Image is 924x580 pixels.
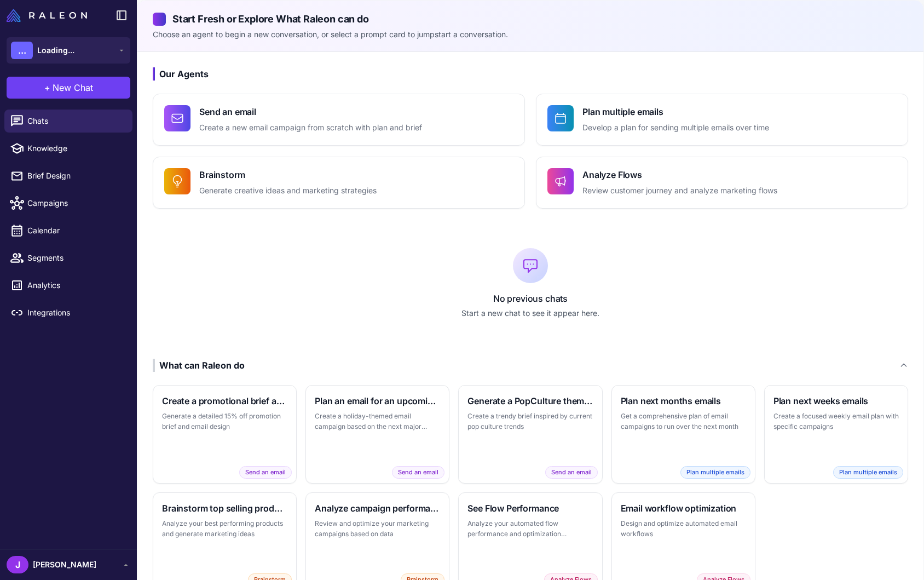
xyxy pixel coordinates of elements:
[315,518,440,539] p: Review and optimize your marketing campaigns based on data
[27,115,124,127] span: Chats
[764,385,908,484] button: Plan next weeks emailsCreate a focused weekly email plan with specific campaignsPlan multiple emails
[467,518,593,539] p: Analyze your automated flow performance and optimization opportunities
[153,307,908,319] p: Start a new chat to see it appear here.
[536,94,908,146] button: Plan multiple emailsDevelop a plan for sending multiple emails over time
[621,394,746,407] h3: Plan next months emails
[392,466,444,479] span: Send an email
[162,411,287,432] p: Generate a detailed 15% off promotion brief and email design
[7,77,130,99] button: +New Chat
[44,81,50,94] span: +
[153,359,245,372] div: What can Raleon do
[153,157,525,209] button: BrainstormGenerate creative ideas and marketing strategies
[4,110,132,133] a: Chats
[582,168,777,181] h4: Analyze Flows
[7,9,91,22] a: Raleon Logo
[621,518,746,539] p: Design and optimize automated email workflows
[4,137,132,160] a: Knowledge
[27,142,124,154] span: Knowledge
[27,225,124,237] span: Calendar
[467,502,593,515] h3: See Flow Performance
[162,502,287,515] h3: Brainstorm top selling products
[199,105,422,118] h4: Send an email
[4,192,132,215] a: Campaigns
[545,466,598,479] span: Send an email
[773,394,899,407] h3: Plan next weeks emails
[153,292,908,305] p: No previous chats
[199,168,377,181] h4: Brainstorm
[162,518,287,539] p: Analyze your best performing products and generate marketing ideas
[239,466,292,479] span: Send an email
[467,411,593,432] p: Create a trendy brief inspired by current pop culture trends
[27,279,124,291] span: Analytics
[162,394,287,407] h3: Create a promotional brief and email
[582,105,769,118] h4: Plan multiple emails
[621,502,746,515] h3: Email workflow optimization
[37,44,74,56] span: Loading...
[27,252,124,264] span: Segments
[773,411,899,432] p: Create a focused weekly email plan with specific campaigns
[153,385,297,484] button: Create a promotional brief and emailGenerate a detailed 15% off promotion brief and email designS...
[153,28,908,41] p: Choose an agent to begin a new conversation, or select a prompt card to jumpstart a conversation.
[33,559,96,571] span: [PERSON_NAME]
[315,502,440,515] h3: Analyze campaign performance
[582,185,777,197] p: Review customer journey and analyze marketing flows
[27,170,124,182] span: Brief Design
[536,157,908,209] button: Analyze FlowsReview customer journey and analyze marketing flows
[53,81,93,94] span: New Chat
[27,307,124,319] span: Integrations
[7,556,28,573] div: J
[199,185,377,197] p: Generate creative ideas and marketing strategies
[7,37,130,64] button: ...Loading...
[315,411,440,432] p: Create a holiday-themed email campaign based on the next major holiday
[582,122,769,134] p: Develop a plan for sending multiple emails over time
[4,164,132,187] a: Brief Design
[680,466,750,479] span: Plan multiple emails
[199,122,422,134] p: Create a new email campaign from scratch with plan and brief
[458,385,602,484] button: Generate a PopCulture themed briefCreate a trendy brief inspired by current pop culture trendsSen...
[467,394,593,407] h3: Generate a PopCulture themed brief
[7,9,87,22] img: Raleon Logo
[27,197,124,209] span: Campaigns
[4,274,132,297] a: Analytics
[153,12,908,26] h2: Start Fresh or Explore What Raleon can do
[4,219,132,242] a: Calendar
[4,301,132,324] a: Integrations
[153,67,908,81] h3: Our Agents
[153,94,525,146] button: Send an emailCreate a new email campaign from scratch with plan and brief
[611,385,755,484] button: Plan next months emailsGet a comprehensive plan of email campaigns to run over the next monthPlan...
[315,394,440,407] h3: Plan an email for an upcoming holiday
[833,466,903,479] span: Plan multiple emails
[11,42,33,59] div: ...
[621,411,746,432] p: Get a comprehensive plan of email campaigns to run over the next month
[4,246,132,269] a: Segments
[305,385,449,484] button: Plan an email for an upcoming holidayCreate a holiday-themed email campaign based on the next maj...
